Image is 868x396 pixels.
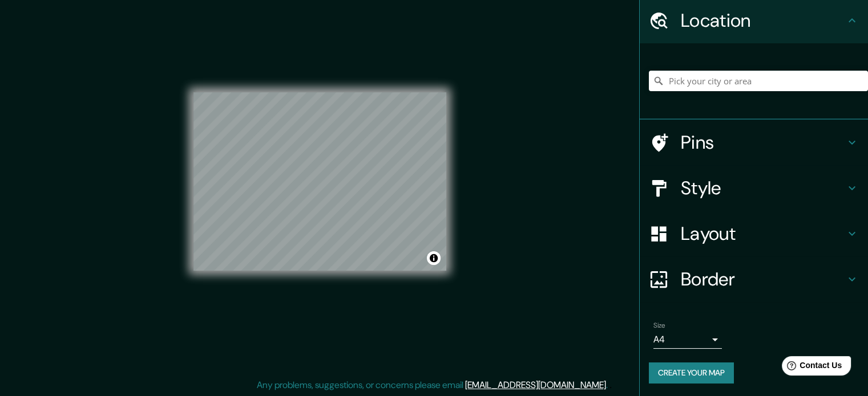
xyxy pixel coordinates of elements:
h4: Style [681,177,845,199]
div: Border [640,256,868,302]
label: Size [653,321,665,330]
a: [EMAIL_ADDRESS][DOMAIN_NAME] [465,379,606,391]
iframe: Help widget launcher [766,352,855,383]
button: Create your map [649,362,734,383]
div: A4 [653,330,722,349]
h4: Layout [681,222,845,245]
div: Pins [640,120,868,165]
h4: Location [681,9,845,32]
div: . [609,378,612,392]
canvas: Map [193,92,446,271]
h4: Border [681,268,845,291]
div: Layout [640,211,868,256]
button: Toggle attribution [427,251,441,265]
input: Pick your city or area [649,71,868,91]
h4: Pins [681,131,845,154]
p: Any problems, suggestions, or concerns please email . [257,378,608,392]
div: . [608,378,609,392]
div: Style [640,165,868,211]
